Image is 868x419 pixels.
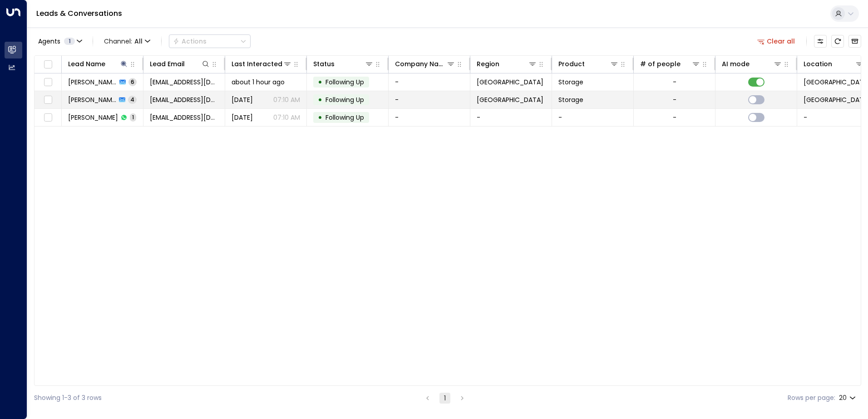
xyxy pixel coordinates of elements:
[558,78,583,87] span: Storage
[42,77,54,88] span: Toggle select row
[128,96,137,103] span: 4
[169,34,251,48] div: Button group with a nested menu
[68,78,117,87] span: Manu Babu
[232,58,282,69] div: Last Interacted
[788,393,835,403] label: Rows per page:
[150,58,185,69] div: Lead Email
[558,58,585,69] div: Product
[232,78,285,87] span: about 1 hour ago
[804,58,864,69] div: Location
[552,109,634,126] td: -
[42,112,54,123] span: Toggle select row
[804,58,832,69] div: Location
[325,95,364,104] span: Following Up
[477,58,499,69] div: Region
[100,35,154,48] button: Channel:All
[68,113,118,122] span: Manu Babu
[150,95,218,104] span: mailmanubabu@gmail.com
[134,38,143,45] span: All
[150,78,218,87] span: mailmanubabu@gmail.com
[42,59,54,70] span: Toggle select all
[325,78,364,87] span: Following Up
[673,113,676,122] div: -
[100,35,154,48] span: Channel:
[150,113,218,122] span: mailmanubabu@gmail.com
[558,95,583,104] span: Storage
[38,38,60,44] span: Agents
[173,37,207,45] div: Actions
[68,58,128,69] div: Lead Name
[389,109,470,126] td: -
[640,58,681,69] div: # of people
[34,35,85,48] button: Agents1
[232,95,253,104] span: Jun 30, 2025
[34,393,102,403] div: Showing 1-3 of 3 rows
[848,35,861,48] button: Archived Leads
[318,74,322,90] div: •
[831,35,844,48] span: Refresh
[169,34,251,48] button: Actions
[477,95,543,104] span: London
[839,391,858,404] div: 20
[36,8,122,19] a: Leads & Conversations
[232,58,292,69] div: Last Interacted
[395,58,446,69] div: Company Name
[313,58,335,69] div: Status
[754,35,799,48] button: Clear all
[318,92,322,107] div: •
[722,58,782,69] div: AI mode
[325,113,364,122] span: Following Up
[673,78,676,87] div: -
[389,73,470,91] td: -
[439,393,450,404] button: page 1
[273,95,300,104] p: 07:10 AM
[64,38,75,45] span: 1
[42,94,54,106] span: Toggle select row
[130,113,136,121] span: 1
[477,78,543,87] span: London
[470,109,552,126] td: -
[422,392,468,404] nav: pagination navigation
[558,58,619,69] div: Product
[68,95,116,104] span: Manu Babu
[477,58,537,69] div: Region
[150,58,210,69] div: Lead Email
[389,91,470,108] td: -
[128,78,137,86] span: 6
[232,113,253,122] span: Jun 27, 2025
[814,35,827,48] button: Customize
[273,113,300,122] p: 07:10 AM
[640,58,700,69] div: # of people
[313,58,374,69] div: Status
[68,58,105,69] div: Lead Name
[395,58,455,69] div: Company Name
[722,58,750,69] div: AI mode
[318,110,322,125] div: •
[673,95,676,104] div: -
